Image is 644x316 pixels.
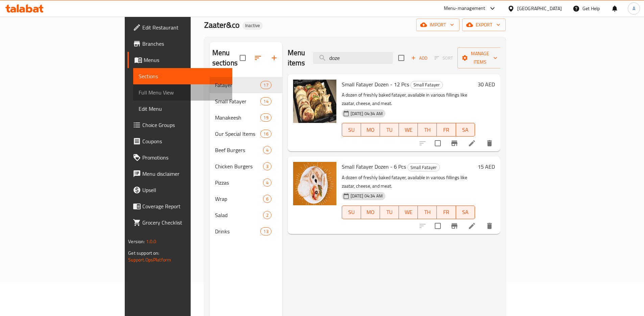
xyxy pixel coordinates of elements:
div: items [263,162,271,170]
a: Menus [127,52,232,68]
span: FR [439,125,453,135]
span: 14 [261,98,271,105]
span: Upsell [142,186,227,194]
button: delete [481,135,498,151]
span: Small Fatayer Dozen - 6 Pcs [342,162,406,172]
span: 6 [263,196,271,202]
button: SU [342,123,361,136]
span: Drinks [215,227,261,235]
a: Support.OpsPlatform [128,255,171,264]
span: Select all sections [236,51,250,65]
span: SA [459,207,472,217]
div: items [260,130,271,138]
a: Coupons [127,133,232,149]
a: Sections [133,68,232,84]
span: TH [421,125,434,135]
span: Select to update [431,219,445,233]
span: WE [402,207,415,217]
div: Manakeesh [215,113,261,122]
span: [DATE] 04:34 AM [348,110,385,117]
button: export [462,19,506,31]
div: Inactive [242,22,263,30]
div: Small Fatayer [407,163,440,171]
span: MO [364,125,377,135]
div: Salad [215,211,263,219]
button: Branch-specific-item [446,218,462,234]
span: 13 [261,228,271,235]
img: Small Fatayer Dozen - 12 Pcs [293,80,336,123]
button: TH [418,123,437,136]
a: Grocery Checklist [127,214,232,231]
button: SA [456,123,475,136]
button: delete [481,218,498,234]
span: 17 [261,82,271,88]
h6: 15 AED [478,162,495,171]
a: Edit menu item [468,139,476,147]
span: SA [459,125,472,135]
span: 16 [261,131,271,137]
a: Promotions [127,149,232,166]
span: Wrap [215,195,263,203]
a: Menu disclaimer [127,166,232,182]
div: Salad2 [210,207,282,223]
span: Add [410,54,428,62]
button: TH [418,206,437,219]
span: FR [439,207,453,217]
h6: 30 AED [478,80,495,89]
span: Branches [142,40,227,48]
span: Fatayer [215,81,261,89]
button: MO [361,206,380,219]
button: SA [456,206,475,219]
img: Small Fatayer Dozen - 6 Pcs [293,162,336,205]
span: Select section [394,51,408,65]
span: 19 [261,114,271,121]
div: Fatayer17 [210,77,282,93]
span: [DATE] 04:34 AM [348,193,385,199]
input: search [313,52,393,64]
a: Choice Groups [127,117,232,133]
span: MO [364,207,377,217]
div: Small Fatayer14 [210,93,282,109]
div: items [260,227,271,235]
span: SU [345,207,358,217]
h2: Menu items [288,48,305,68]
span: TH [421,207,434,217]
span: Menus [144,56,227,64]
button: WE [399,206,418,219]
div: Pizzas [215,178,263,187]
div: Wrap6 [210,191,282,207]
span: Full Menu View [139,88,227,97]
span: WE [402,125,415,135]
span: import [422,21,454,29]
div: items [260,81,271,89]
span: A [633,5,635,12]
div: Manakeesh19 [210,109,282,126]
p: A dozen of freshly baked fatayer, available in various fillings like zaatar, cheese, and meat. [342,173,475,190]
div: Pizzas4 [210,174,282,191]
span: TU [383,207,396,217]
div: Beef Burgers [215,146,263,154]
span: 4 [263,147,271,153]
button: WE [399,123,418,136]
span: Sections [139,72,227,80]
span: Small Fatayer Dozen - 12 Pcs [342,79,409,89]
div: items [263,146,271,154]
a: Upsell [127,182,232,198]
span: SU [345,125,358,135]
span: 3 [263,163,271,170]
div: items [260,97,271,105]
span: Edit Menu [139,105,227,113]
span: Manage items [463,49,497,66]
button: SU [342,206,361,219]
span: Small Fatayer [215,97,261,105]
div: Our Special Items [215,130,261,138]
span: Zaater&co [204,17,240,33]
a: Edit Restaurant [127,19,232,36]
span: export [468,21,500,29]
button: TU [380,123,399,136]
span: Grocery Checklist [142,218,227,227]
nav: Menu sections [210,74,282,242]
